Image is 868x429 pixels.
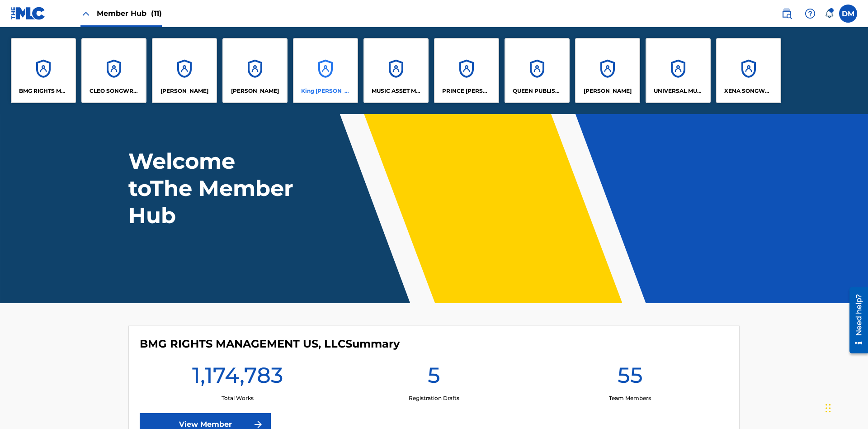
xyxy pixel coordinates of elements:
img: Close [80,8,91,19]
img: search [781,8,792,19]
h1: Welcome to The Member Hub [128,148,297,229]
p: MUSIC ASSET MANAGEMENT (MAM) [372,87,421,95]
div: Drag [826,395,831,422]
p: Registration Drafts [409,394,459,402]
a: AccountsBMG RIGHTS MANAGEMENT US, LLC [11,38,76,103]
a: AccountsQUEEN PUBLISHA [505,38,570,103]
p: Total Works [222,394,254,402]
a: Accounts[PERSON_NAME] [575,38,640,103]
img: MLC Logo [11,7,46,20]
p: UNIVERSAL MUSIC PUB GROUP [654,87,703,95]
a: AccountsMUSIC ASSET MANAGEMENT (MAM) [363,38,429,103]
a: Public Search [778,5,796,23]
span: (11) [151,9,162,18]
h1: 1,174,783 [192,362,283,394]
p: ELVIS COSTELLO [160,87,208,95]
p: EYAMA MCSINGER [231,87,279,95]
a: AccountsXENA SONGWRITER [716,38,781,103]
img: help [805,8,816,19]
p: QUEEN PUBLISHA [513,87,562,95]
div: Notifications [825,9,834,18]
p: RONALD MCTESTERSON [584,87,632,95]
iframe: Resource Center [843,284,868,358]
a: AccountsKing [PERSON_NAME] [293,38,358,103]
div: User Menu [839,5,857,23]
a: AccountsCLEO SONGWRITER [81,38,146,103]
h1: 55 [618,362,643,394]
p: Team Members [609,394,651,402]
h1: 5 [428,362,440,394]
a: AccountsUNIVERSAL MUSIC PUB GROUP [646,38,711,103]
p: PRINCE MCTESTERSON [442,87,491,95]
p: BMG RIGHTS MANAGEMENT US, LLC [19,87,68,95]
p: King McTesterson [301,87,350,95]
span: Member Hub [97,8,162,19]
p: CLEO SONGWRITER [90,87,139,95]
iframe: Chat Widget [823,386,868,429]
a: AccountsPRINCE [PERSON_NAME] [434,38,499,103]
h4: BMG RIGHTS MANAGEMENT US, LLC [140,337,400,351]
p: XENA SONGWRITER [724,87,774,95]
a: Accounts[PERSON_NAME] [222,38,288,103]
a: Accounts[PERSON_NAME] [152,38,217,103]
div: Help [801,5,819,23]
